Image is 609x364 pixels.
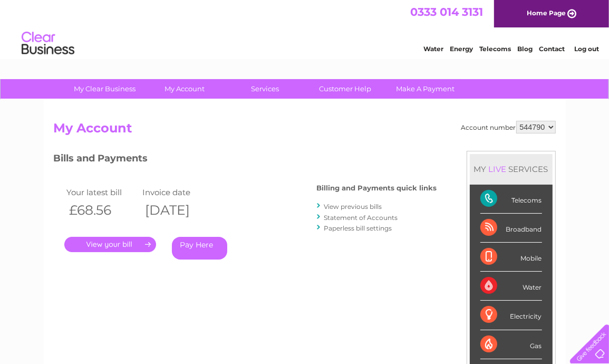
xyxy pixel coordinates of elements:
div: Gas [480,330,542,359]
h4: Billing and Payments quick links [317,184,437,192]
div: Mobile [480,243,542,272]
div: Electricity [480,301,542,330]
a: Telecoms [479,45,511,53]
a: Contact [539,45,565,53]
th: [DATE] [140,199,216,221]
td: Your latest bill [64,185,140,199]
a: Pay Here [172,237,227,260]
a: . [64,237,156,252]
a: My Clear Business [61,79,148,99]
a: My Account [141,79,228,99]
div: Account number [461,121,556,133]
a: Blog [517,45,533,53]
a: Statement of Accounts [324,214,398,222]
a: 0333 014 3131 [410,5,483,18]
div: Clear Business is a trading name of Verastar Limited (registered in [GEOGRAPHIC_DATA] No. 3667643... [56,6,554,51]
a: Services [221,79,308,99]
th: £68.56 [64,199,140,221]
a: Make A Payment [382,79,469,99]
div: Broadband [480,214,542,243]
div: Water [480,272,542,301]
div: LIVE [487,164,509,174]
div: Telecoms [480,185,542,214]
div: MY SERVICES [470,154,553,184]
a: Customer Help [302,79,389,99]
a: Paperless bill settings [324,224,392,232]
a: Log out [574,45,599,53]
h3: Bills and Payments [54,151,437,169]
a: Energy [450,45,473,53]
a: Water [423,45,443,53]
h2: My Account [54,121,556,141]
img: logo.png [21,27,75,60]
a: View previous bills [324,203,382,210]
td: Invoice date [140,185,216,199]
